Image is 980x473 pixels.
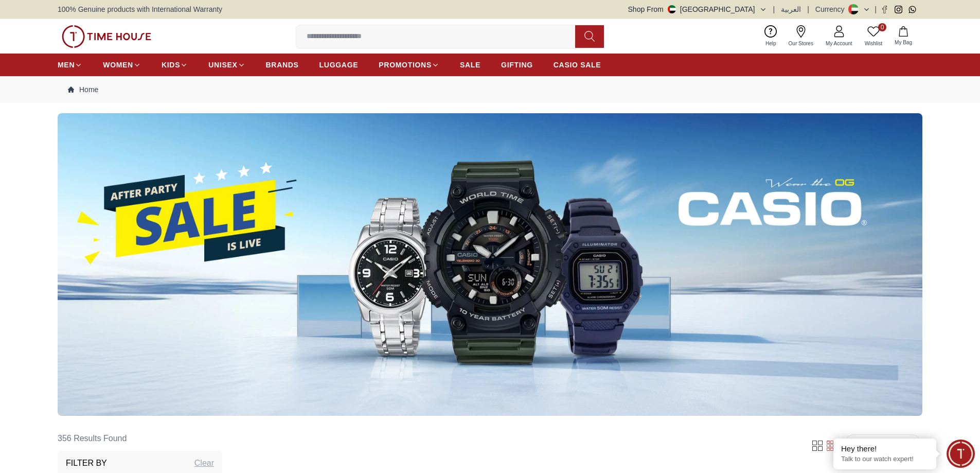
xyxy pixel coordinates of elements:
a: Instagram [895,6,902,13]
nav: Breadcrumb [58,76,922,103]
a: 0Wishlist [859,23,888,49]
div: Chat Widget [947,440,975,468]
a: MEN [58,56,82,74]
span: MEN [58,60,75,70]
a: CASIO SALE [554,56,601,74]
a: Facebook [881,6,888,13]
span: BRANDS [266,60,299,70]
a: Help [759,23,782,49]
a: KIDS [162,56,188,74]
span: | [773,4,775,14]
a: UNISEX [208,56,245,74]
span: Our Stores [785,40,817,47]
p: Talk to our watch expert! [841,455,929,464]
h6: 356 Results Found [58,426,222,451]
a: Whatsapp [908,6,916,13]
span: My Bag [890,39,916,46]
button: Shop From[GEOGRAPHIC_DATA] [628,4,767,14]
span: UNISEX [208,60,237,70]
div: Clear [194,457,214,469]
span: PROMOTIONS [379,60,432,70]
img: United Arab Emirates [668,5,676,13]
a: Home [68,84,98,95]
a: Our Stores [782,23,819,49]
span: SALE [460,60,480,70]
span: LUGGAGE [319,60,359,70]
span: Wishlist [861,40,886,47]
img: ... [58,113,922,416]
a: SALE [460,56,480,74]
img: ... [62,25,151,48]
span: | [807,4,809,14]
a: BRANDS [266,56,299,74]
a: GIFTING [501,56,533,74]
a: WOMEN [103,56,141,74]
span: My Account [822,40,857,47]
button: My Bag [888,24,918,48]
span: KIDS [162,60,180,70]
button: العربية [781,4,801,14]
div: Hey there! [841,444,929,454]
a: LUGGAGE [319,56,359,74]
span: GIFTING [501,60,533,70]
span: WOMEN [103,60,133,70]
span: 0 [878,23,886,31]
h3: Filter By [66,457,107,469]
div: Currency [815,4,849,14]
span: Help [761,40,780,47]
span: CASIO SALE [554,60,601,70]
a: PROMOTIONS [379,56,439,74]
span: | [875,4,877,14]
span: 100% Genuine products with International Warranty [58,4,222,14]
